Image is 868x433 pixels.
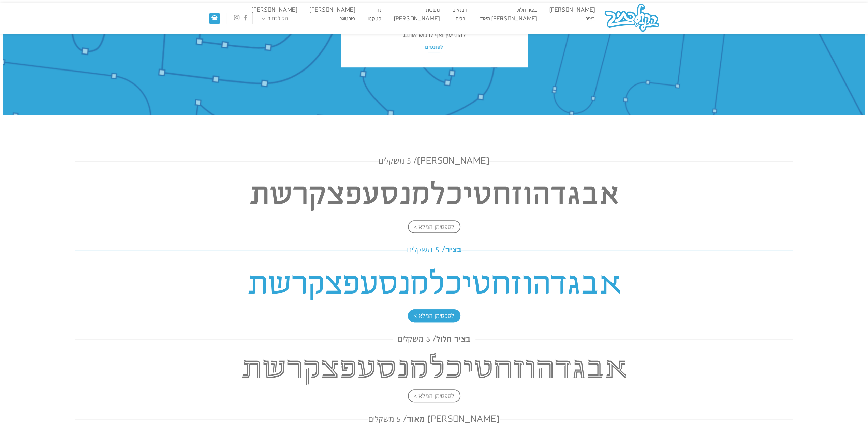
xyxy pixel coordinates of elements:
a: פורטוגל [336,16,358,22]
img: הקולכתיב [604,3,660,34]
a: עקבו אחרינו בפייסבוק [243,15,248,22]
span: בציר חלול [398,334,470,345]
a: לפונטים [424,42,444,53]
a: הקולכתיב [259,15,291,22]
a: מעבר לסל הקניות [209,13,220,24]
span: / 5 משקלים [407,246,445,255]
a: [PERSON_NAME] [306,7,358,14]
span: לספסימן המלא > [408,309,460,322]
h4: אבגדהוזחטיכלמנסעפצקרשת [75,170,793,219]
span: לפונטים [425,44,443,51]
span: [PERSON_NAME] מאוד [368,414,500,425]
span: [PERSON_NAME] [379,156,489,167]
a: [PERSON_NAME] מאוד [476,16,540,22]
a: [PERSON_NAME]/ 5 משקלים אבגדהוזחטיכלמנסעפצקרשת לספסימן המלא > [75,156,793,230]
span: / 5 משקלים [379,157,417,166]
span: / 5 משקלים [368,415,407,424]
span: לספסימן המלא > [408,389,460,402]
a: [PERSON_NAME] [546,7,598,14]
a: [PERSON_NAME] [391,16,443,22]
a: הבנאים [449,7,470,14]
a: יובלים [452,16,470,22]
a: משׂכית [422,7,443,14]
a: עקבו אחרינו באינסטגרם [234,15,239,22]
a: [PERSON_NAME] [248,7,300,14]
span: בציר [407,245,461,256]
a: נח [373,7,385,14]
a: בציר [582,16,598,22]
h4: אבגדהוזחטיכלמנסעפצקרשת [75,259,793,308]
span: / 3 משקלים [398,335,436,344]
a: סטקטו [365,16,385,22]
a: בציר חלול/ 3 משקלים אבגדהוזחטיכלמנסעפצקרשת לספסימן המלא > [75,334,793,399]
a: בציר חלול [513,7,540,14]
a: בציר/ 5 משקלים אבגדהוזחטיכלמנסעפצקרשת לספסימן המלא > [75,245,793,319]
h2: אבגדהוזחטיכלמנסעפצקרשת [75,349,793,388]
span: לספסימן המלא > [408,220,460,233]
